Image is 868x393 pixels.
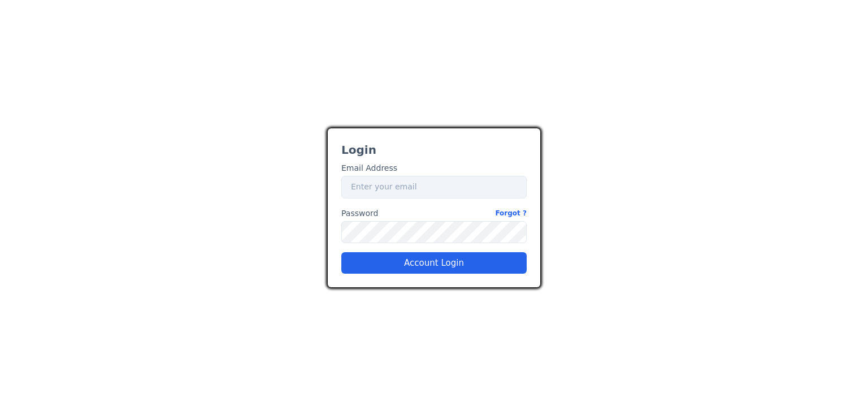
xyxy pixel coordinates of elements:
label: Email Address [341,162,397,174]
label: Password [341,208,527,219]
a: Forgot ? [495,208,527,219]
button: Account Login [341,252,527,274]
input: Enter your email [341,176,527,198]
h3: Login [341,142,527,158]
